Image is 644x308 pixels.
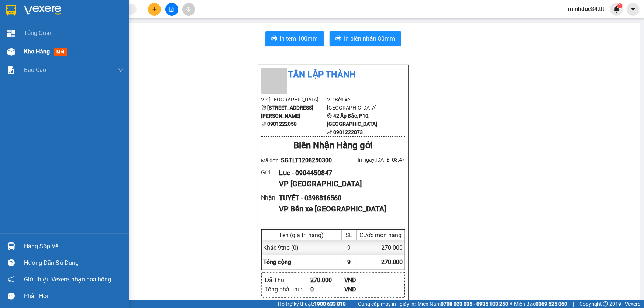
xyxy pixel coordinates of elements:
span: copyright [603,301,608,307]
span: Giới thiệu Vexere, nhận hoa hồng [24,275,111,284]
span: | [351,300,352,308]
img: warehouse-icon [7,242,15,250]
span: ⚪️ [510,302,512,305]
img: solution-icon [7,66,15,74]
span: Hỗ trợ kỹ thuật: [278,300,346,308]
div: VP Bến xe [GEOGRAPHIC_DATA] [279,203,399,215]
span: environment [261,105,266,110]
span: Tổng Quan [24,28,53,38]
div: 270.000 [310,276,345,285]
span: Miền Bắc [514,300,567,308]
img: icon-new-feature [613,6,620,13]
strong: 1900 633 818 [314,301,346,307]
div: Mã đơn: [261,156,333,165]
img: warehouse-icon [7,48,15,56]
span: file-add [169,7,174,12]
strong: 0708 023 035 - 0935 103 250 [441,301,508,307]
b: 0901222058 [268,121,297,127]
span: caret-down [630,6,637,13]
span: 270.000 [382,259,403,266]
span: minhduc84.tlt [562,4,610,14]
span: phone [261,121,266,127]
div: VND [344,285,379,294]
span: notification [8,276,15,283]
button: caret-down [627,3,640,16]
div: 9 [342,240,357,255]
span: Cung cấp máy in - giấy in: [358,300,416,308]
div: VND [344,276,379,285]
span: Miền Nam [417,300,508,308]
span: 9 [348,259,351,266]
button: printerIn tem 100mm [265,31,324,46]
span: Báo cáo [24,65,46,75]
li: Tân Lập Thành [261,68,405,82]
span: environment [327,113,332,118]
span: Kho hàng [24,48,50,55]
span: SGTLT1208250300 [281,157,332,164]
b: [STREET_ADDRESS][PERSON_NAME] [261,105,314,119]
button: aim [182,3,195,16]
div: TUYẾT - 0398816560 [279,193,399,203]
div: 270.000 [357,240,405,255]
span: | [573,300,574,308]
span: mới [54,48,67,56]
span: printer [335,35,341,42]
div: Hàng sắp về [24,241,124,252]
span: phone [327,129,332,135]
b: 42 Ấp Bắc, P10, [GEOGRAPHIC_DATA] [327,113,377,127]
img: dashboard-icon [7,30,15,37]
span: In tem 100mm [280,34,318,43]
div: Phản hồi [24,291,124,302]
b: 0901222073 [333,129,363,135]
div: Đã Thu : [265,276,310,285]
strong: 0369 525 060 [535,301,567,307]
span: plus [152,7,157,12]
span: Khác - 9tnp (0) [264,244,299,251]
span: In biên nhận 80mm [344,34,395,43]
span: printer [271,35,277,42]
span: aim [186,7,191,12]
div: Cước món hàng [359,232,403,239]
div: VP [GEOGRAPHIC_DATA] [279,178,399,190]
sup: 1 [617,3,623,8]
div: Hướng dẫn sử dụng [24,257,124,269]
span: 1 [619,3,621,8]
button: plus [148,3,161,16]
li: VP [GEOGRAPHIC_DATA] [261,96,327,104]
div: Tổng phải thu : [265,285,310,294]
div: In ngày: [DATE] 03:47 [333,156,405,164]
span: down [118,67,124,73]
div: SL [344,232,355,239]
div: 0 [310,285,345,294]
div: Tên (giá trị hàng) [264,232,340,239]
div: Gửi : [261,168,279,177]
button: file-add [165,3,178,16]
button: printerIn biên nhận 80mm [330,31,401,46]
span: message [8,293,15,300]
span: question-circle [8,259,15,266]
li: VP Bến xe [GEOGRAPHIC_DATA] [327,96,393,112]
div: Biên Nhận Hàng gởi [261,139,405,153]
span: Tổng cộng [264,259,292,266]
div: Nhận : [261,193,279,202]
div: Lực - 0904450847 [279,168,399,178]
img: logo-vxr [6,5,16,16]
